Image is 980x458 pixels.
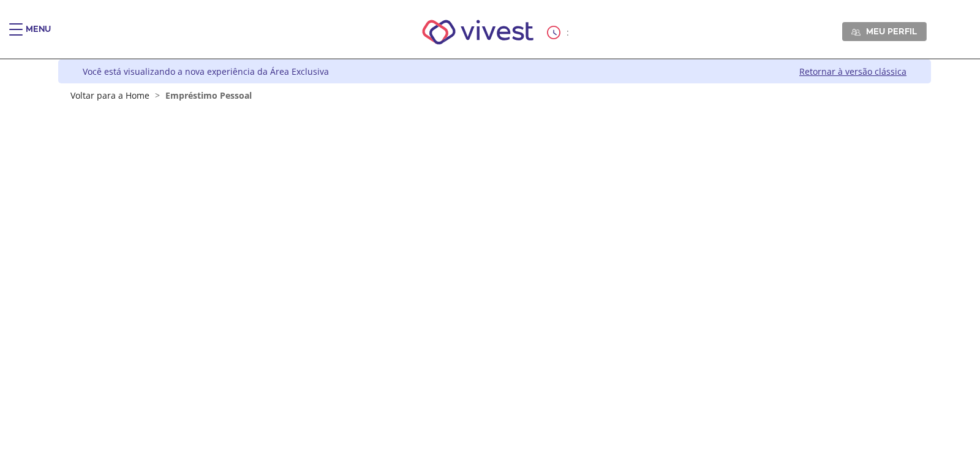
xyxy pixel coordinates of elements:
img: Vivest [409,6,548,58]
div: Menu [26,23,51,48]
a: Retornar à versão clássica [799,66,907,77]
span: > [152,90,163,101]
div: : [547,26,571,39]
a: Voltar para a Home [70,90,149,101]
img: Meu perfil [851,28,861,37]
div: Vivest [49,59,931,458]
span: Empréstimo Pessoal [165,90,252,101]
span: Meu perfil [866,26,917,37]
div: Você está visualizando a nova experiência da Área Exclusiva [83,66,329,77]
a: Meu perfil [842,22,927,40]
